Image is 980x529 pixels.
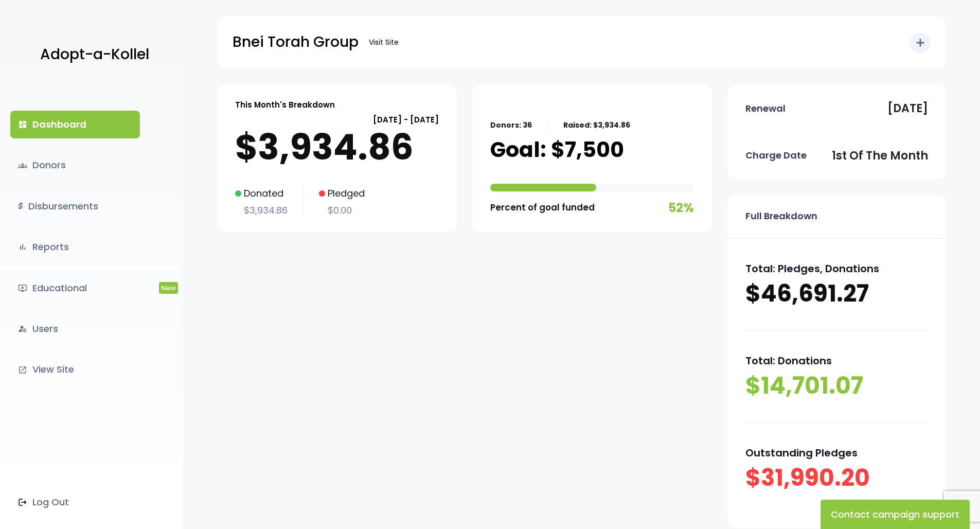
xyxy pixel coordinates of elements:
[364,32,404,52] a: Visit Site
[745,444,928,462] p: Outstanding Pledges
[10,488,140,516] a: Log Out
[745,278,928,310] p: $46,691.27
[887,98,928,119] p: [DATE]
[319,202,365,219] p: $0.00
[745,370,928,402] p: $14,701.07
[914,37,926,49] i: add
[18,365,27,375] i: launch
[40,42,149,67] p: Adopt-a-Kollel
[235,113,439,127] p: [DATE] - [DATE]
[233,29,359,55] p: Bnei Torah Group
[18,161,27,170] span: groups
[18,242,27,252] i: bar_chart
[745,462,928,494] p: $31,990.20
[18,324,27,333] i: manage_accounts
[10,233,140,261] a: bar_chartReports
[235,202,288,219] p: $3,934.86
[10,151,140,179] a: groupsDonors
[745,147,807,164] p: Charge Date
[319,185,365,202] p: Pledged
[10,111,140,138] a: dashboardDashboard
[10,274,140,302] a: ondemand_videoEducationalNew
[159,282,178,294] span: New
[490,119,532,132] p: Donors: 36
[832,146,928,166] p: 1st of the month
[745,208,817,224] p: Full Breakdown
[490,137,624,163] p: Goal: $7,500
[745,259,928,278] p: Total: Pledges, Donations
[490,200,595,216] p: Percent of goal funded
[35,30,149,80] a: Adopt-a-Kollel
[10,315,140,343] a: manage_accountsUsers
[10,356,140,383] a: launchView Site
[18,284,27,293] i: ondemand_video
[10,192,140,220] a: $Disbursements
[668,197,694,219] p: 52%
[910,32,931,53] button: add
[745,100,786,117] p: Renewal
[235,185,288,202] p: Donated
[745,351,928,370] p: Total: Donations
[821,500,970,529] button: Contact campaign support
[563,119,630,132] p: Raised: $3,934.86
[235,98,335,112] p: This Month's Breakdown
[18,120,27,129] i: dashboard
[235,127,439,168] p: $3,934.86
[18,199,23,214] i: $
